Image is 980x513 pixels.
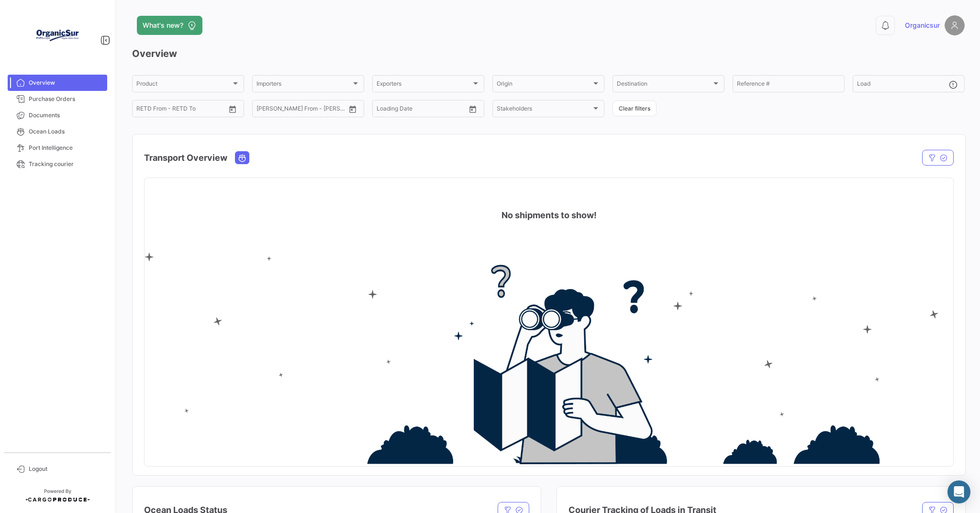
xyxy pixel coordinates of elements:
img: placeholder-user.png [945,15,965,35]
input: From [136,107,150,113]
span: Ocean Loads [29,127,103,136]
a: Overview [8,75,107,91]
span: Purchase Orders [29,95,103,103]
a: Tracking courier [8,156,107,172]
span: Importers [256,82,351,89]
a: Documents [8,107,107,123]
span: Documents [29,111,103,120]
span: Logout [29,465,103,473]
img: no-info.png [145,253,953,464]
input: To [397,107,439,113]
input: From [377,107,390,113]
button: Ocean [235,152,249,164]
span: Port Intelligence [29,144,103,152]
span: Overview [29,78,103,87]
h4: Transport Overview [144,151,227,165]
button: Open calendar [225,102,240,116]
span: Origin [497,82,591,89]
div: Abrir Intercom Messenger [947,480,970,503]
span: Organicsur [905,21,940,30]
img: Logo+OrganicSur.png [33,11,81,59]
h3: Overview [132,47,965,60]
a: Port Intelligence [8,140,107,156]
span: Product [136,82,231,89]
a: Ocean Loads [8,123,107,140]
span: Exporters [377,82,471,89]
h4: No shipments to show! [501,209,597,222]
span: Tracking courier [29,160,103,168]
span: What's new? [143,21,183,30]
input: From [256,107,270,113]
input: To [277,107,319,113]
button: Open calendar [466,102,480,116]
span: Stakeholders [497,107,591,113]
input: To [156,107,199,113]
button: Open calendar [345,102,360,116]
a: Purchase Orders [8,91,107,107]
span: Destination [617,82,712,89]
button: Clear filters [612,100,657,116]
button: What's new? [137,16,202,35]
